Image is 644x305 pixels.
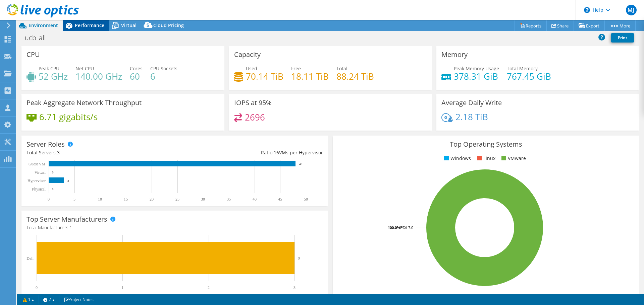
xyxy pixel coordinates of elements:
[26,51,40,58] h3: CPU
[515,20,547,31] a: Reports
[150,73,177,80] h4: 6
[26,99,142,106] h3: Peak Aggregate Network Throughput
[32,187,46,192] text: Physical
[274,149,279,156] span: 16
[245,113,265,121] h4: 2696
[73,197,75,202] text: 5
[26,224,323,231] h4: Total Manufacturers:
[39,73,68,80] h4: 52 GHz
[18,295,39,304] a: 1
[441,51,468,58] h3: Memory
[304,197,308,202] text: 50
[246,73,283,80] h4: 70.14 TiB
[442,155,471,162] li: Windows
[52,187,54,191] text: 0
[29,162,45,166] text: Guest VM
[454,73,499,80] h4: 378.31 GiB
[175,197,179,202] text: 25
[246,65,257,72] span: Used
[39,295,59,304] a: 2
[291,73,329,80] h4: 18.11 TiB
[454,65,499,72] span: Peak Memory Usage
[208,285,210,290] text: 2
[441,99,502,106] h3: Average Daily Write
[130,65,143,72] span: Cores
[227,197,231,202] text: 35
[130,73,143,80] h4: 60
[98,197,102,202] text: 10
[39,65,59,72] span: Peak CPU
[175,149,323,156] div: Ratio: VMs per Hypervisor
[29,22,58,28] span: Environment
[150,197,154,202] text: 20
[22,34,56,42] h1: ucb_all
[121,285,123,290] text: 1
[584,7,590,13] svg: \n
[75,22,104,28] span: Performance
[298,256,300,260] text: 3
[626,5,637,15] span: MJ
[75,65,94,72] span: Net CPU
[336,73,374,80] h4: 88.24 TiB
[48,197,50,202] text: 0
[400,225,413,230] tspan: ESXi 7.0
[201,197,205,202] text: 30
[455,113,488,121] h4: 2.18 TiB
[278,197,282,202] text: 45
[338,141,634,148] h3: Top Operating Systems
[234,99,272,106] h3: IOPS at 95%
[35,170,46,175] text: Virtual
[153,22,184,28] span: Cloud Pricing
[507,73,551,80] h4: 767.45 GiB
[36,285,38,290] text: 0
[26,216,107,223] h3: Top Server Manufacturers
[150,65,177,72] span: CPU Sockets
[546,20,574,31] a: Share
[26,149,175,156] div: Total Servers:
[67,179,69,182] text: 3
[336,65,347,72] span: Total
[59,295,98,304] a: Project Notes
[475,155,495,162] li: Linux
[26,256,34,261] text: Dell
[507,65,538,72] span: Total Memory
[293,285,296,290] text: 3
[253,197,257,202] text: 40
[388,225,400,230] tspan: 100.0%
[28,178,46,183] text: Hypervisor
[121,22,137,28] span: Virtual
[57,149,60,156] span: 3
[234,51,261,58] h3: Capacity
[299,162,303,166] text: 48
[500,155,526,162] li: VMware
[39,113,98,121] h4: 6.71 gigabits/s
[52,171,54,174] text: 0
[291,65,301,72] span: Free
[75,73,122,80] h4: 140.00 GHz
[26,141,65,148] h3: Server Roles
[604,20,636,31] a: More
[124,197,128,202] text: 15
[611,33,634,43] a: Print
[69,224,72,231] span: 1
[574,20,605,31] a: Export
